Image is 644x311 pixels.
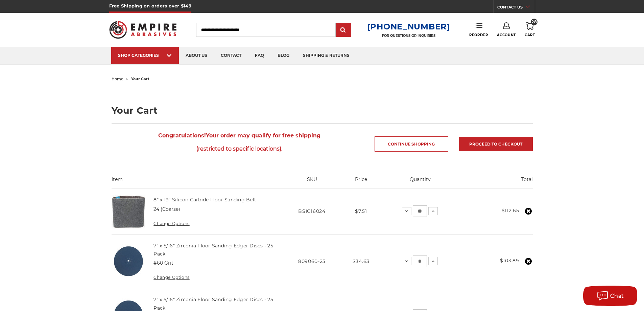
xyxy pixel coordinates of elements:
span: $34.63 [353,258,369,264]
span: your cart [131,76,149,81]
span: $7.51 [355,208,367,214]
strong: Congratulations! [158,132,206,139]
th: Quantity [380,176,461,188]
a: 7" x 5/16" Zirconia Floor Sanding Edger Discs - 25 Pack [153,243,273,257]
a: about us [179,47,214,64]
a: home [112,76,123,81]
a: 8" x 19" Silicon Carbide Floor Sanding Belt [153,197,256,203]
h1: Your Cart [112,106,533,115]
img: 8" x 19" Silicon Carbide Floor Sanding Belt [112,195,145,228]
dd: #60 Grit [153,260,173,267]
a: shipping & returns [296,47,356,64]
a: Change Options [153,275,189,280]
a: CONTACT US [497,3,535,13]
img: Empire Abrasives [109,17,177,43]
a: [PHONE_NUMBER] [367,22,450,31]
input: Submit [337,23,350,37]
span: Your order may qualify for free shipping [112,129,367,155]
th: Price [342,176,380,188]
th: Total [461,176,533,188]
span: BSIC16024 [298,208,325,214]
dd: 24 (Coarse) [153,206,180,213]
a: Continue Shopping [375,136,448,152]
a: Reorder [469,22,488,37]
th: Item [112,176,282,188]
a: contact [214,47,248,64]
a: Change Options [153,221,189,226]
strong: $103.89 [500,258,519,264]
th: SKU [282,176,342,188]
strong: $112.65 [502,207,519,214]
span: 809060-25 [298,258,326,264]
span: Reorder [469,33,488,37]
span: (restricted to specific locations). [112,142,367,155]
div: SHOP CATEGORIES [118,53,172,58]
span: 28 [531,19,538,25]
input: 7" x 5/16" Zirconia Floor Sanding Edger Discs - 25 Pack Quantity: [413,256,427,267]
a: 28 Cart [525,22,535,37]
a: faq [248,47,271,64]
a: 7" x 5/16" Zirconia Floor Sanding Edger Discs - 25 Pack [153,296,273,311]
button: Chat [583,286,637,306]
span: Cart [525,33,535,37]
input: 8" x 19" Silicon Carbide Floor Sanding Belt Quantity: [413,205,427,217]
p: FOR QUESTIONS OR INQUIRIES [367,34,450,38]
a: blog [271,47,296,64]
span: Chat [610,293,624,299]
a: Proceed to checkout [459,137,533,151]
img: Mercer 7" x 5/16" Hole Zirconia Floor Sanding Cloth Edger Disc [112,244,145,278]
span: Account [497,33,516,37]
